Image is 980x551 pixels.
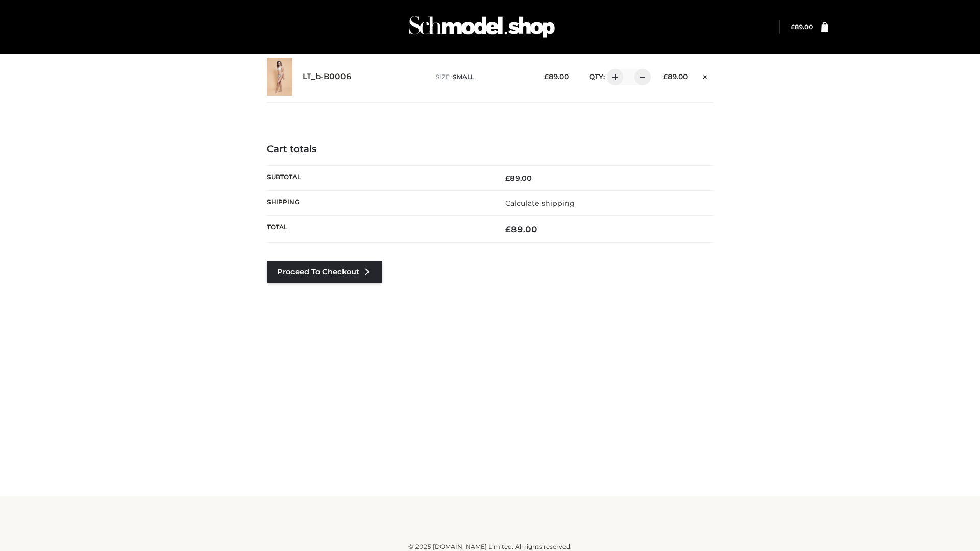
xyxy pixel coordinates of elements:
th: Shipping [267,190,490,215]
bdi: 89.00 [544,72,569,81]
bdi: 89.00 [505,224,537,234]
bdi: 89.00 [663,72,688,81]
span: £ [663,72,668,81]
span: £ [544,72,549,81]
bdi: 89.00 [505,173,532,183]
th: Subtotal [267,165,490,190]
th: Total [267,216,490,243]
span: £ [505,173,510,183]
a: Proceed to Checkout [267,261,382,283]
span: £ [505,224,511,234]
a: LT_b-B0006 [303,72,352,82]
span: SMALL [453,73,474,81]
img: Schmodel Admin 964 [405,7,558,47]
div: QTY: [579,69,647,85]
h4: Cart totals [267,144,713,155]
span: £ [791,23,795,31]
a: £89.00 [791,23,813,31]
a: Calculate shipping [505,198,575,208]
img: LT_b-B0006 - SMALL [267,58,292,96]
a: Remove this item [698,69,713,82]
bdi: 89.00 [791,23,813,31]
p: size : [436,72,528,82]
